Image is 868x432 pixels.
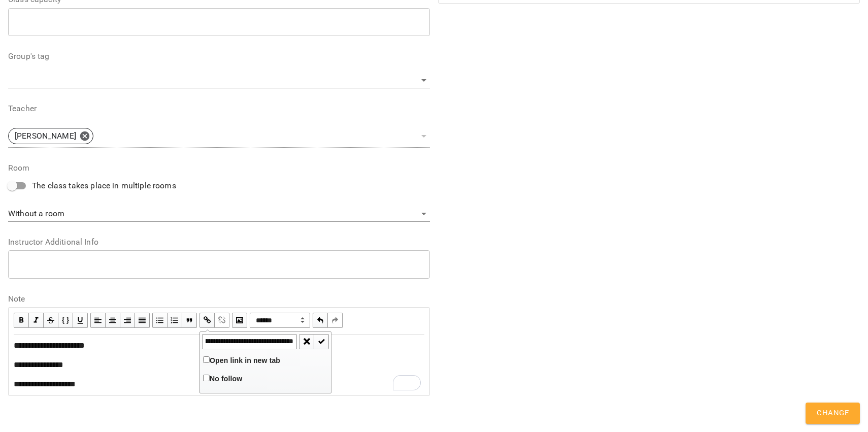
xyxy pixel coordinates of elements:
button: Italic [29,313,44,328]
button: Change [806,403,860,424]
label: Room [8,164,430,172]
span: The class takes place in multiple rooms [32,180,176,192]
label: Instructor Additional Info [8,238,430,246]
label: Note [8,295,430,303]
span: Change [817,407,849,420]
button: Cancel [299,334,314,349]
button: OL [168,313,182,328]
span: Open link in new tab [210,356,280,364]
button: Align Center [106,313,120,328]
label: Group's tag [8,52,430,60]
button: Link [199,313,215,328]
button: Redo [328,313,343,328]
button: Underline [73,313,88,328]
div: Without a room [8,206,430,222]
button: Bold [14,313,29,328]
button: Align Justify [135,313,150,328]
button: Remove Link [215,313,229,328]
button: Align Right [120,313,135,328]
button: UL [152,313,168,328]
div: [PERSON_NAME] [8,125,430,148]
span: No follow [210,375,242,383]
button: Submit [314,334,329,349]
input: Open link in new tab [203,356,210,363]
button: Image [232,313,247,328]
select: Block type [250,313,310,328]
button: Strikethrough [44,313,58,328]
button: Blockquote [182,313,197,328]
button: Undo [313,313,328,328]
div: [PERSON_NAME] [8,128,93,144]
div: To enrich screen reader interactions, please activate Accessibility in Grammarly extension settings [9,335,429,395]
input: No follow [203,375,210,381]
button: Align Left [90,313,106,328]
label: Teacher [8,105,430,113]
p: [PERSON_NAME] [15,130,76,142]
button: Monospace [58,313,73,328]
span: Normal [250,313,310,328]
